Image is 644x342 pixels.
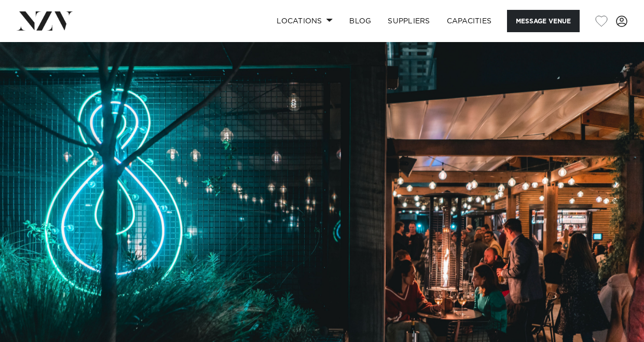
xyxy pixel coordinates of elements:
a: BLOG [341,10,379,32]
a: Capacities [439,10,500,32]
button: Message Venue [507,10,580,32]
img: nzv-logo.png [17,11,73,30]
a: Locations [268,10,341,32]
a: SUPPLIERS [379,10,438,32]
